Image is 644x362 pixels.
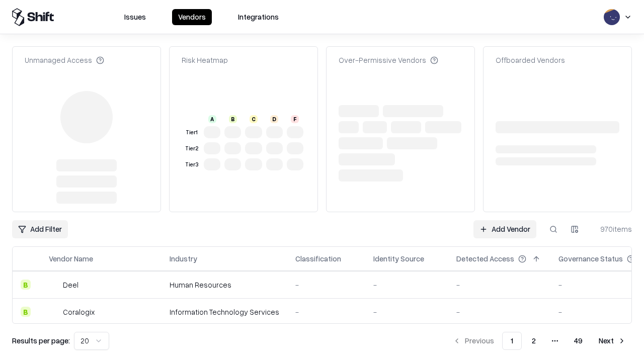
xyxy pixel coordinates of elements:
div: - [295,307,357,317]
div: Classification [295,253,341,264]
div: - [373,280,440,290]
div: Unmanaged Access [25,55,104,65]
div: - [373,307,440,317]
p: Results per page: [12,335,70,346]
div: Deel [63,280,78,290]
div: Over-Permissive Vendors [339,55,438,65]
a: Add Vendor [473,220,536,238]
div: C [250,115,258,123]
div: Information Technology Services [170,307,279,317]
div: B [21,280,31,290]
div: - [456,280,542,290]
div: D [270,115,278,123]
div: Detected Access [456,253,514,264]
img: Coralogix [49,307,59,317]
button: 49 [566,332,591,350]
div: Offboarded Vendors [496,55,565,65]
div: - [295,280,357,290]
div: Risk Heatmap [182,55,228,65]
div: Tier 1 [184,128,200,137]
div: Identity Source [373,253,424,264]
div: Tier 2 [184,144,200,153]
nav: pagination [447,332,632,350]
button: Integrations [232,9,285,25]
div: Governance Status [558,253,623,264]
div: - [456,307,542,317]
div: 970 items [592,224,632,234]
div: F [291,115,299,123]
div: Coralogix [63,307,95,317]
button: Issues [118,9,152,25]
button: 1 [502,332,522,350]
div: A [208,115,216,123]
button: 2 [524,332,544,350]
div: B [21,307,31,317]
img: Deel [49,280,59,290]
div: Tier 3 [184,160,200,169]
div: B [229,115,237,123]
div: Human Resources [170,280,279,290]
div: Vendor Name [49,253,93,264]
div: Industry [170,253,197,264]
button: Add Filter [12,220,68,238]
button: Next [593,332,632,350]
button: Vendors [172,9,212,25]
